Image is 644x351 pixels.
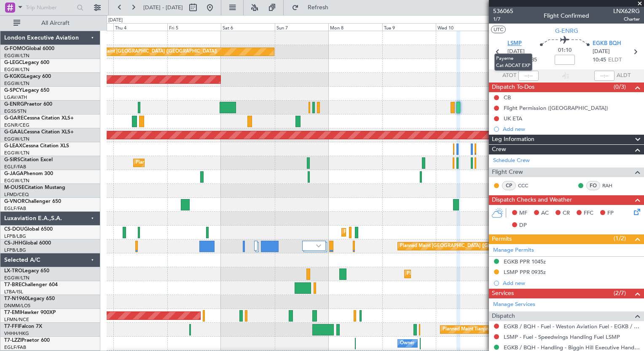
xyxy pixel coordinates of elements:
input: Trip Number [26,1,74,14]
span: 10:45 [593,56,606,64]
div: Wed 10 [436,23,489,31]
a: CS-DOUGlobal 6500 [4,227,53,232]
div: Planned Maint [GEOGRAPHIC_DATA] ([GEOGRAPHIC_DATA]) [344,226,477,239]
div: Mon 8 [328,23,382,31]
span: ELDT [608,56,622,64]
a: EGGW/LTN [4,275,30,281]
span: T7-FFI [4,324,19,329]
span: T7-N1960 [4,296,28,301]
span: Services [492,289,514,298]
span: FFC [584,209,593,218]
a: EGSS/STN [4,108,27,114]
a: G-FOMOGlobal 6000 [4,46,54,51]
span: T7-LZZI [4,338,21,343]
a: G-KGKGLegacy 600 [4,74,51,79]
div: Add new [503,279,640,287]
span: [DATE] [593,48,610,56]
a: EGKB / BQH - Fuel - Weston Aviation Fuel - EGKB / BQH [504,323,640,330]
a: T7-EMIHawker 900XP [4,310,56,315]
a: G-LEAXCessna Citation XLS [4,144,69,149]
span: G-VNOR [4,199,25,204]
div: Sat 6 [221,23,274,31]
div: Flight Confirmed [544,11,589,20]
span: G-GARE [4,116,24,121]
span: G-SIRS [4,157,20,162]
span: MF [519,209,527,218]
span: LX-TRO [4,269,22,274]
a: EGGW/LTN [4,136,30,142]
span: M-OUSE [4,185,24,190]
div: FO [586,181,600,190]
span: Leg Information [492,135,534,144]
a: G-LEGCLegacy 600 [4,60,49,65]
a: T7-LZZIPraetor 600 [4,338,50,343]
div: Payerne Cat ADCAT EXP [494,53,532,71]
span: G-LEGC [4,60,22,65]
span: Dispatch [492,311,515,321]
a: LX-TROLegacy 650 [4,269,49,274]
a: G-SIRSCitation Excel [4,157,53,162]
div: Tue 9 [382,23,436,31]
a: EGGW/LTN [4,80,30,87]
span: 01:10 [558,46,572,55]
a: G-GARECessna Citation XLS+ [4,116,74,121]
span: Dispatch Checks and Weather [492,195,572,205]
a: G-GAALCessna Citation XLS+ [4,130,74,135]
span: Charter [613,16,640,23]
div: Planned Maint Tianjin ([GEOGRAPHIC_DATA]) [443,323,541,336]
span: G-ENRG [4,102,24,107]
span: CS-DOU [4,227,24,232]
span: G-ENRG [555,27,578,35]
a: EGLF/FAB [4,205,26,212]
span: G-GAAL [4,130,24,135]
span: G-FOMO [4,46,26,51]
a: EGLF/FAB [4,344,26,351]
a: T7-BREChallenger 604 [4,282,58,287]
div: Thu 4 [113,23,167,31]
div: Add new [503,125,640,133]
a: T7-FFIFalcon 7X [4,324,42,329]
span: LSMP [507,40,522,48]
div: UK ETA [504,115,522,122]
span: DP [519,221,527,230]
a: EGNR/CEG [4,122,30,128]
a: Manage Permits [493,246,534,255]
div: Planned Maint [GEOGRAPHIC_DATA] ([GEOGRAPHIC_DATA]) [136,157,268,169]
span: G-KGKG [4,74,24,79]
a: LSMP - Fuel - Speedwings Handling Fuel LSMP [504,333,620,340]
span: ALDT [617,72,631,80]
div: Owner [400,337,414,350]
span: Crew [492,145,506,154]
span: (1/2) [614,234,626,243]
span: AC [541,209,549,218]
a: CS-JHHGlobal 6000 [4,241,51,246]
a: EGKB / BQH - Handling - Biggin Hill Executive Handling EGKB / BQH [504,344,640,351]
a: EGLF/FAB [4,164,26,170]
span: T7-EMI [4,310,21,315]
div: Sun 7 [275,23,328,31]
a: EGGW/LTN [4,150,30,156]
a: EGGW/LTN [4,66,30,73]
span: Refresh [301,5,336,11]
a: G-JAGAPhenom 300 [4,171,53,176]
div: [DATE] [108,17,123,24]
a: LGAV/ATH [4,94,27,101]
span: EGKB BQH [593,40,621,48]
a: EGGW/LTN [4,178,30,184]
div: LSMP PPR 0935z [504,269,546,276]
span: (0/3) [614,82,626,91]
span: (2/7) [614,289,626,298]
img: arrow-gray.svg [316,244,321,247]
div: Flight Permission ([GEOGRAPHIC_DATA]) [504,104,608,112]
span: G-LEAX [4,144,22,149]
div: CB [504,94,511,101]
span: [DATE] - [DATE] [143,4,183,11]
a: G-ENRGPraetor 600 [4,102,52,107]
span: T7-BRE [4,282,21,287]
button: UTC [491,26,506,33]
button: All Aircraft [9,16,91,30]
a: LFMD/CEQ [4,191,29,198]
a: Schedule Crew [493,157,530,165]
a: T7-N1960Legacy 650 [4,296,55,301]
a: Manage Services [493,300,535,309]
